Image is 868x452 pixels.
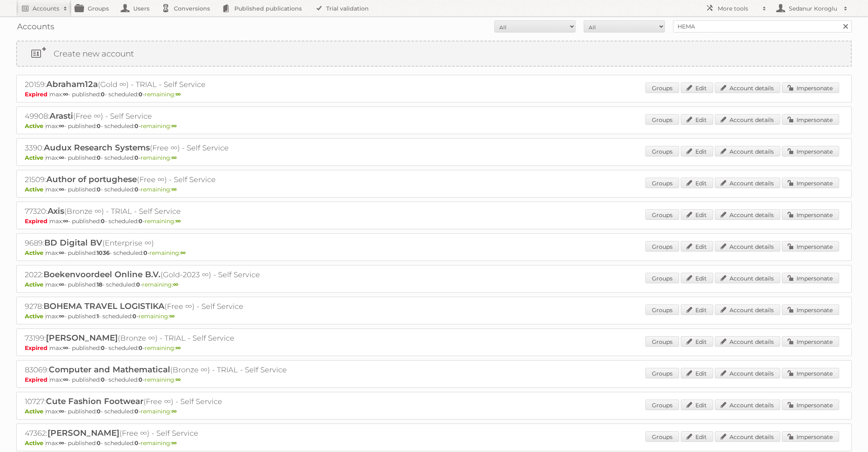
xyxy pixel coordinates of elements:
a: Groups [645,431,679,442]
a: Impersonate [782,400,839,410]
strong: ∞ [171,439,177,447]
span: Active [25,313,45,320]
a: Impersonate [782,431,839,442]
strong: ∞ [171,408,177,415]
h2: 3390: (Free ∞) - Self Service [25,143,309,153]
a: Edit [681,273,713,283]
strong: 0 [97,122,101,130]
span: remaining: [141,122,177,130]
a: Edit [681,336,713,347]
span: Active [25,186,45,193]
a: Groups [645,209,679,220]
span: remaining: [141,439,177,447]
strong: ∞ [175,91,181,98]
strong: 1036 [97,249,110,256]
span: remaining: [141,154,177,161]
span: Active [25,249,45,256]
strong: 0 [134,122,139,130]
a: Edit [681,368,713,378]
strong: ∞ [59,122,64,130]
strong: 0 [139,217,143,225]
span: BOHEMA TRAVEL LOGISTIKA [43,301,165,311]
a: Account details [715,178,780,188]
strong: ∞ [169,313,175,320]
span: Active [25,122,45,130]
a: Edit [681,209,713,220]
span: Audux Research Systems [44,143,150,152]
span: remaining: [145,91,181,98]
h2: 83069: (Bronze ∞) - TRIAL - Self Service [25,365,309,375]
strong: ∞ [63,91,68,98]
h2: 2022: (Gold-2023 ∞) - Self Service [25,269,309,280]
p: max: - published: - scheduled: - [25,91,843,98]
a: Impersonate [782,336,839,347]
h2: 49908: (Free ∞) - Self Service [25,111,309,122]
a: Account details [715,400,780,410]
p: max: - published: - scheduled: - [25,439,843,447]
h2: 21509: (Free ∞) - Self Service [25,174,309,185]
h2: 47362: (Free ∞) - Self Service [25,428,309,439]
a: Edit [681,83,713,93]
h2: 10727: (Free ∞) - Self Service [25,396,309,407]
strong: ∞ [59,154,64,161]
a: Groups [645,304,679,315]
strong: 0 [143,249,147,256]
strong: ∞ [59,439,64,447]
strong: ∞ [63,376,68,383]
strong: 0 [134,408,139,415]
p: max: - published: - scheduled: - [25,313,843,320]
a: Impersonate [782,241,839,252]
a: Groups [645,273,679,283]
p: max: - published: - scheduled: - [25,281,843,288]
strong: ∞ [171,154,177,161]
h2: 73199: (Bronze ∞) - TRIAL - Self Service [25,333,309,343]
strong: 0 [139,376,143,383]
a: Account details [715,241,780,252]
span: Abraham12a [46,79,98,89]
strong: ∞ [59,408,64,415]
span: BD Digital BV [44,238,102,248]
strong: 0 [139,344,143,352]
p: max: - published: - scheduled: - [25,186,843,193]
a: Account details [715,431,780,442]
strong: 0 [101,344,105,352]
a: Impersonate [782,209,839,220]
span: Boekenvoordeel Online B.V. [43,269,160,279]
strong: ∞ [63,217,68,225]
span: [PERSON_NAME] [48,428,119,438]
strong: 0 [97,154,101,161]
span: Expired [25,91,50,98]
a: Account details [715,336,780,347]
span: remaining: [145,344,181,352]
span: Author of portughese [46,174,137,184]
p: max: - published: - scheduled: - [25,408,843,415]
strong: ∞ [59,249,64,256]
strong: 18 [97,281,102,288]
a: Account details [715,368,780,378]
span: Expired [25,376,50,383]
strong: ∞ [175,344,181,352]
span: remaining: [142,281,178,288]
strong: 0 [97,408,101,415]
a: Impersonate [782,83,839,93]
h2: 20159: (Gold ∞) - TRIAL - Self Service [25,79,309,90]
span: Active [25,154,45,161]
a: Account details [715,304,780,315]
strong: 0 [132,313,136,320]
strong: ∞ [173,281,178,288]
span: Axis [48,206,64,216]
a: Account details [715,146,780,156]
strong: ∞ [59,186,64,193]
a: Edit [681,400,713,410]
a: Groups [645,178,679,188]
span: Arasti [50,111,73,121]
span: remaining: [145,376,181,383]
a: Groups [645,114,679,125]
a: Impersonate [782,178,839,188]
p: max: - published: - scheduled: - [25,376,843,383]
strong: 0 [101,217,105,225]
strong: ∞ [171,122,177,130]
strong: ∞ [171,186,177,193]
p: max: - published: - scheduled: - [25,249,843,256]
a: Edit [681,146,713,156]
